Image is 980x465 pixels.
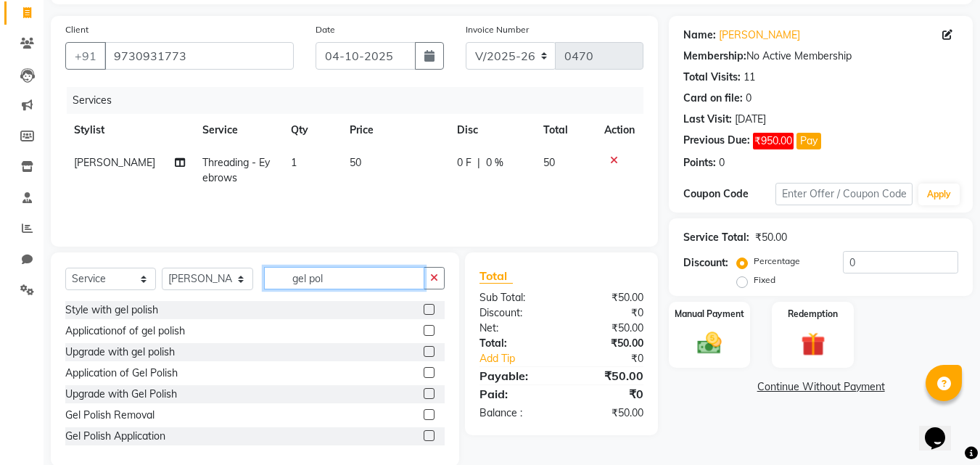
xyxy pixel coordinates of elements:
div: ₹0 [577,351,655,366]
div: Balance : [469,406,561,421]
label: Invoice Number [466,23,529,36]
label: Percentage [754,255,800,268]
div: 11 [744,70,755,85]
div: Gel Polish Removal [65,408,155,423]
label: Date [316,23,335,36]
div: ₹0 [561,385,654,403]
div: Paid: [469,385,561,403]
input: Enter Offer / Coupon Code [775,183,913,205]
span: Total [479,268,513,284]
div: Payable: [469,367,561,384]
div: ₹50.00 [561,321,654,336]
div: Name: [683,28,716,43]
button: Apply [918,184,960,205]
span: ₹950.00 [753,133,794,149]
div: Points: [683,155,716,170]
span: 0 % [486,155,503,170]
label: Redemption [788,308,838,321]
div: No Active Membership [683,49,958,64]
div: ₹0 [561,305,654,321]
th: Action [596,114,643,147]
div: ₹50.00 [561,367,654,384]
img: _gift.svg [794,329,833,359]
th: Service [194,114,282,147]
div: Discount: [469,305,561,321]
div: Coupon Code [683,186,775,202]
span: 50 [350,156,361,169]
div: Upgrade with gel polish [65,345,175,360]
div: Service Total: [683,230,749,245]
div: Discount: [683,255,728,271]
a: Add Tip [469,351,577,366]
span: | [477,155,480,170]
th: Price [341,114,448,147]
span: Threading - Eyebrows [202,156,270,184]
th: Total [535,114,596,147]
div: Total: [469,336,561,351]
div: Services [67,87,654,114]
a: [PERSON_NAME] [719,28,800,43]
span: [PERSON_NAME] [74,156,155,169]
div: Application of Gel Polish [65,366,178,381]
div: ₹50.00 [561,336,654,351]
div: 0 [719,155,725,170]
div: ₹50.00 [561,406,654,421]
div: [DATE] [735,112,766,127]
span: 0 F [457,155,472,170]
span: 1 [291,156,297,169]
div: Gel Polish Application [65,429,165,444]
div: Style with gel polish [65,303,158,318]
div: Upgrade with Gel Polish [65,387,177,402]
th: Qty [282,114,341,147]
input: Search by Name/Mobile/Email/Code [104,42,294,70]
div: Previous Due: [683,133,750,149]
div: 0 [746,91,752,106]
label: Fixed [754,273,775,287]
a: Continue Without Payment [672,379,970,395]
span: 50 [543,156,555,169]
div: Net: [469,321,561,336]
div: Membership: [683,49,746,64]
label: Client [65,23,88,36]
div: Applicationof of gel polish [65,324,185,339]
label: Manual Payment [675,308,744,321]
button: +91 [65,42,106,70]
div: Card on file: [683,91,743,106]
div: ₹50.00 [755,230,787,245]
th: Stylist [65,114,194,147]
div: Last Visit: [683,112,732,127]
button: Pay [796,133,821,149]
th: Disc [448,114,535,147]
input: Search or Scan [264,267,424,289]
div: Sub Total: [469,290,561,305]
img: _cash.svg [690,329,729,357]
div: ₹50.00 [561,290,654,305]
div: Total Visits: [683,70,741,85]
iframe: chat widget [919,407,965,450]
